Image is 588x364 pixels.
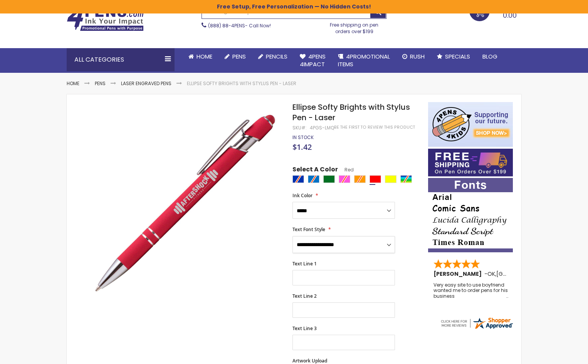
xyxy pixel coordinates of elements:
[484,270,553,278] span: - ,
[476,48,504,65] a: Blog
[482,52,497,60] span: Blog
[300,52,326,68] span: 4Pens 4impact
[334,124,415,130] a: Be the first to review this product
[385,175,396,183] div: Yellow
[67,80,79,87] a: Home
[292,357,327,364] span: Artwork Upload
[445,52,470,60] span: Specials
[338,52,390,68] span: 4PROMOTIONAL ITEMS
[266,52,287,60] span: Pencils
[292,165,338,176] span: Select A Color
[433,282,508,299] div: Very easy site to use boyfriend wanted me to order pens for his business
[487,270,495,278] span: OK
[440,316,514,330] img: 4pens.com widget logo
[292,325,317,332] span: Text Line 3
[252,48,294,65] a: Pencils
[208,22,245,29] a: (888) 88-4PENS
[82,101,282,301] img: red-lmq-ellipse-softy-brights-w-stylus-laser_1.jpg
[431,48,476,65] a: Specials
[294,48,332,73] a: 4Pens4impact
[292,134,314,141] div: Availability
[428,102,513,147] img: 4pens 4 kids
[292,134,314,141] span: In stock
[410,52,425,60] span: Rush
[232,52,246,60] span: Pens
[67,48,175,71] div: All Categories
[67,7,144,31] img: 4Pens Custom Pens and Promotional Products
[187,81,296,87] li: Ellipse Softy Brights with Stylus Pen - Laser
[332,48,396,73] a: 4PROMOTIONALITEMS
[292,124,307,131] strong: SKU
[197,52,212,60] span: Home
[338,166,354,173] span: Red
[292,260,317,267] span: Text Line 1
[396,48,431,65] a: Rush
[428,178,513,252] img: font-personalization-examples
[208,22,271,29] span: - Call Now!
[370,175,381,183] div: Red
[292,192,312,199] span: Ink Color
[121,80,171,87] a: Laser Engraved Pens
[292,293,317,299] span: Text Line 2
[496,270,553,278] span: [GEOGRAPHIC_DATA]
[292,102,410,123] span: Ellipse Softy Brights with Stylus Pen - Laser
[503,10,517,20] span: 0.00
[428,149,513,176] img: Free shipping on orders over $199
[95,80,106,87] a: Pens
[323,175,335,183] div: Green
[292,226,325,233] span: Text Font Style
[182,48,218,65] a: Home
[310,125,334,131] div: 4PGS-LMQ
[292,142,312,152] span: $1.42
[218,48,252,65] a: Pens
[322,19,387,34] div: Free shipping on pen orders over $199
[440,325,514,332] a: 4pens.com certificate URL
[433,270,484,278] span: [PERSON_NAME]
